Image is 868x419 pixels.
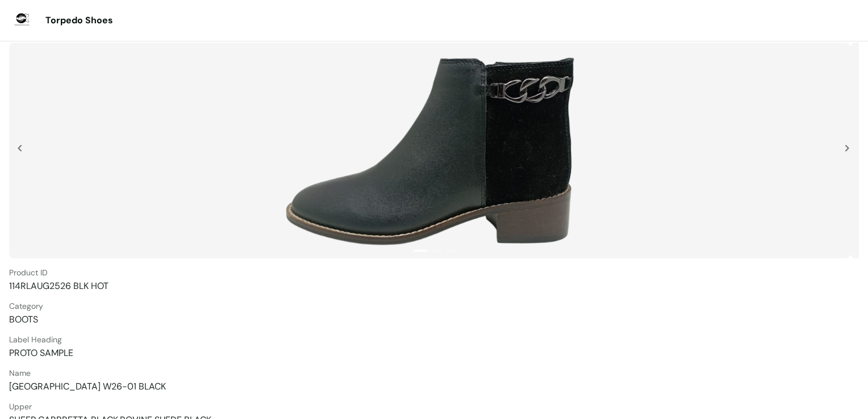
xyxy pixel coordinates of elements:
img: 14fb2c3a-5573-4db6-bed1-033b52b276bd [11,9,34,32]
button: 1 [414,250,427,252]
span: BOOTS [9,313,859,325]
span: 114RLAUG2526 BLK HOT [9,280,859,292]
img: 1iXN1vQnL93Sly2tp5gZdOCkLDXXBTSgBZsUPNcHDKDn+5ELF7g1yYvXVEkKmvRWZKcQRrDyOUyzO6P5j+usZkj6Qm3KTBTXX... [845,145,849,152]
span: Category [9,301,859,311]
img: Product images [282,48,577,253]
span: Upper [9,401,859,412]
span: [GEOGRAPHIC_DATA] W26-01 BLACK [9,380,859,392]
span: Product ID [9,267,859,278]
span: PROTO SAMPLE [9,347,859,359]
button: 2 [432,250,441,252]
img: jS538UXRZ47CFcZgAAAABJRU5ErkJggg== [18,145,22,152]
button: 3 [445,250,454,252]
span: Name [9,368,859,378]
span: Torpedo Shoes [45,15,113,26]
span: Label Heading [9,334,859,345]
